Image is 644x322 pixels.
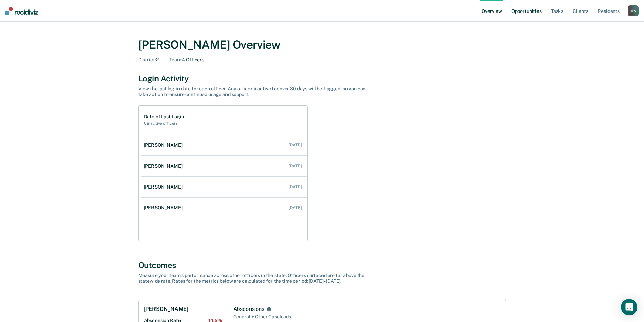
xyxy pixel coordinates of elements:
[144,184,185,190] div: [PERSON_NAME]
[138,38,506,52] div: [PERSON_NAME] Overview
[628,5,639,16] div: M A
[144,121,184,126] h2: 0 inactive officers
[144,163,185,169] div: [PERSON_NAME]
[144,114,184,120] h1: Date of Last Login
[289,184,302,189] div: [DATE]
[138,260,506,270] div: Outcomes
[144,205,185,211] div: [PERSON_NAME]
[141,198,307,218] a: [PERSON_NAME] [DATE]
[289,143,302,147] div: [DATE]
[138,57,159,63] div: 2
[169,57,204,63] div: 4 Officers
[169,57,182,63] span: Team :
[621,299,637,315] div: Open Intercom Messenger
[141,135,307,155] a: [PERSON_NAME] [DATE]
[141,156,307,176] a: [PERSON_NAME] [DATE]
[233,313,500,321] div: General + Other Caseloads
[144,306,188,313] h1: [PERSON_NAME]
[233,306,264,313] div: Absconsions
[628,5,639,16] button: MA
[138,57,156,63] span: District :
[5,7,38,15] img: Recidiviz
[289,164,302,168] div: [DATE]
[138,273,365,284] span: far above the statewide rate
[289,205,302,210] div: [DATE]
[144,142,185,148] div: [PERSON_NAME]
[138,86,375,97] div: View the last log-in date for each officer. Any officer inactive for over 30 days will be flagged...
[266,306,272,313] button: Absconsions
[138,74,506,83] div: Login Activity
[141,177,307,197] a: [PERSON_NAME] [DATE]
[138,273,375,284] div: Measure your team’s performance across other officer s in the state. Officer s surfaced are . Rat...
